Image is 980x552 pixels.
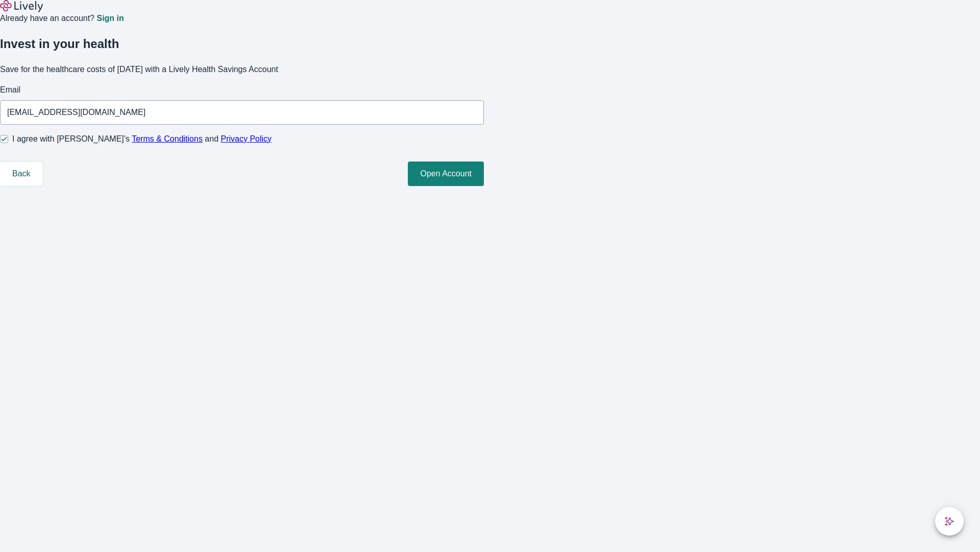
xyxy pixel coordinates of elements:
svg: Lively AI Assistant [944,516,954,526]
a: Terms & Conditions [132,134,203,143]
button: chat [935,507,964,536]
a: Sign in [96,14,124,22]
a: Privacy Policy [221,134,272,143]
span: I agree with [PERSON_NAME]’s and [12,133,272,145]
button: Open Account [408,162,484,186]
